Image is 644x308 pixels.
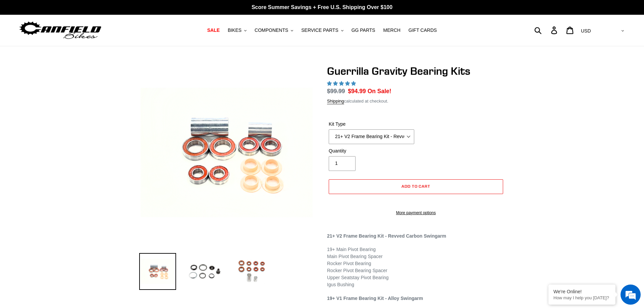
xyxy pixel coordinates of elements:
[352,27,375,33] span: GG PARTS
[301,27,338,33] span: SERVICE PARTS
[380,26,404,35] a: MERCH
[329,147,414,155] label: Quantity
[255,27,288,33] span: COMPONENTS
[329,121,414,128] label: Kit Type
[538,23,555,38] input: Search
[204,26,223,35] a: SALE
[553,289,610,294] div: We're Online!
[327,296,423,301] strong: 19+ V1 Frame Bearing Kit - Alloy Swingarm
[401,184,431,189] span: Add to cart
[327,81,357,86] span: 5.00 stars
[18,20,102,41] img: Canfield Bikes
[327,98,505,105] div: calculated at checkout.
[139,253,176,290] img: Load image into Gallery viewer, Guerrilla Gravity Bearing Kits
[327,233,446,239] strong: 21+ V2 Frame Bearing Kit - Revved Carbon Swingarm
[553,295,610,300] p: How may I help you today?
[405,26,440,35] a: GIFT CARDS
[348,88,366,95] span: $94.99
[409,27,437,33] span: GIFT CARDS
[329,210,503,216] a: More payment options
[207,27,220,33] span: SALE
[224,26,250,35] button: BIKES
[383,27,400,33] span: MERCH
[327,99,344,104] a: Shipping
[329,179,503,194] button: Add to cart
[186,253,223,290] img: Load image into Gallery viewer, Guerrilla Gravity Bearing Kits
[368,87,391,96] span: On Sale!
[327,246,505,288] p: 19+ Main Pivot Bearing Main Pivot Bearing Spacer Rocker Pivot Bearing Rocker Pivot Bearing Spacer...
[298,26,346,35] button: SERVICE PARTS
[348,26,379,35] a: GG PARTS
[233,253,270,290] img: Load image into Gallery viewer, Guerrilla Gravity Bearing Kits
[327,88,345,95] s: $99.99
[327,65,505,77] h1: Guerrilla Gravity Bearing Kits
[228,27,241,33] span: BIKES
[251,26,297,35] button: COMPONENTS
